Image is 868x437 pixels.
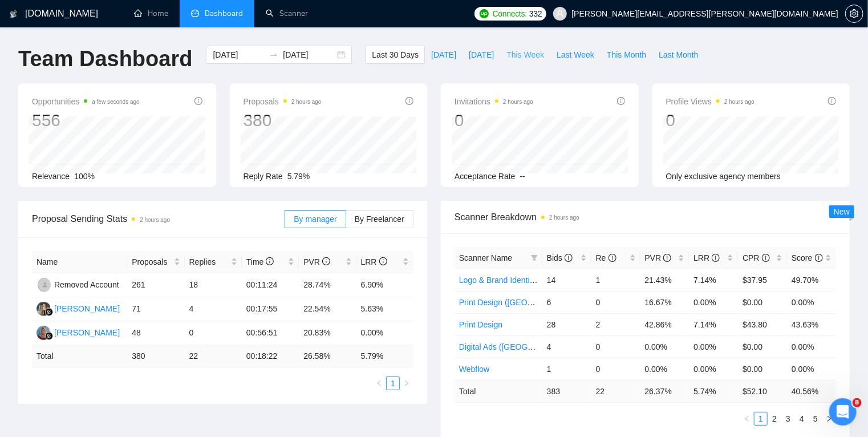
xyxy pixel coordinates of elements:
[712,254,720,262] span: info-circle
[10,5,18,23] img: logo
[845,9,863,18] a: setting
[520,172,525,181] span: --
[792,253,822,262] span: Score
[846,9,863,18] span: setting
[32,110,140,131] div: 556
[744,415,751,422] span: left
[542,358,591,380] td: 1
[32,212,285,226] span: Proposal Sending Stats
[185,273,242,297] td: 18
[140,217,170,223] time: 2 hours ago
[205,9,243,18] span: Dashboard
[787,291,836,313] td: 0.00%
[738,358,787,380] td: $0.00
[54,302,120,315] div: [PERSON_NAME]
[787,335,836,358] td: 0.00%
[768,412,781,426] li: 2
[591,269,640,291] td: 1
[738,269,787,291] td: $37.95
[459,342,587,351] a: Digital Ads ([GEOGRAPHIC_DATA])
[480,9,489,18] img: upwork-logo.png
[755,412,767,425] a: 1
[356,321,413,345] td: 0.00%
[693,253,720,262] span: LRR
[809,412,822,426] li: 5
[557,48,594,61] span: Last Week
[386,377,400,390] li: 1
[244,95,322,108] span: Proposals
[640,269,689,291] td: 21.43%
[376,380,383,387] span: left
[607,48,646,61] span: This Month
[663,254,671,262] span: info-circle
[550,46,601,64] button: Last Week
[266,9,308,18] a: searchScanner
[591,380,640,402] td: 22
[591,335,640,358] td: 0
[431,48,456,61] span: [DATE]
[242,297,299,321] td: 00:17:55
[531,254,538,261] span: filter
[493,7,527,20] span: Connects:
[596,253,616,262] span: Re
[36,326,51,340] img: SM
[529,7,542,20] span: 332
[542,269,591,291] td: 14
[269,50,278,59] span: swap-right
[372,377,386,390] button: left
[455,172,516,181] span: Acceptance Rate
[54,326,120,339] div: [PERSON_NAME]
[463,46,500,64] button: [DATE]
[645,253,672,262] span: PVR
[189,256,229,268] span: Replies
[640,358,689,380] td: 0.00%
[542,335,591,358] td: 4
[782,412,794,425] a: 3
[127,345,184,367] td: 380
[542,291,591,313] td: 6
[38,278,52,292] img: RA
[762,254,770,262] span: info-circle
[361,257,387,266] span: LRR
[356,273,413,297] td: 6.90%
[127,321,184,345] td: 48
[242,273,299,297] td: 00:11:24
[689,313,738,335] td: 7.14%
[356,345,413,367] td: 5.79 %
[32,172,70,181] span: Relevance
[45,308,53,316] img: gigradar-bm.png
[291,99,322,105] time: 2 hours ago
[287,172,310,181] span: 5.79%
[372,48,419,61] span: Last 30 Days
[787,380,836,402] td: 40.56 %
[185,321,242,345] td: 0
[743,253,769,262] span: CPR
[689,291,738,313] td: 0.00%
[356,297,413,321] td: 5.63%
[379,257,387,265] span: info-circle
[242,345,299,367] td: 00:18:22
[372,377,386,390] li: Previous Page
[689,335,738,358] td: 0.00%
[795,412,809,426] li: 4
[459,276,564,285] a: Logo & Brand Identity (X 247)
[666,172,781,181] span: Only exclusive agency members
[266,257,274,265] span: info-circle
[469,48,494,61] span: [DATE]
[299,297,356,321] td: 22.54%
[754,412,768,426] li: 1
[32,345,127,367] td: Total
[617,97,625,105] span: info-circle
[781,412,795,426] li: 3
[244,172,283,181] span: Reply Rate
[127,251,184,273] th: Proposals
[459,298,593,307] a: Print Design ([GEOGRAPHIC_DATA])
[32,251,127,273] th: Name
[459,320,502,329] a: Print Design
[355,215,404,224] span: By Freelancer
[640,335,689,358] td: 0.00%
[542,380,591,402] td: 383
[455,210,836,224] span: Scanner Breakdown
[738,313,787,335] td: $43.80
[185,251,242,273] th: Replies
